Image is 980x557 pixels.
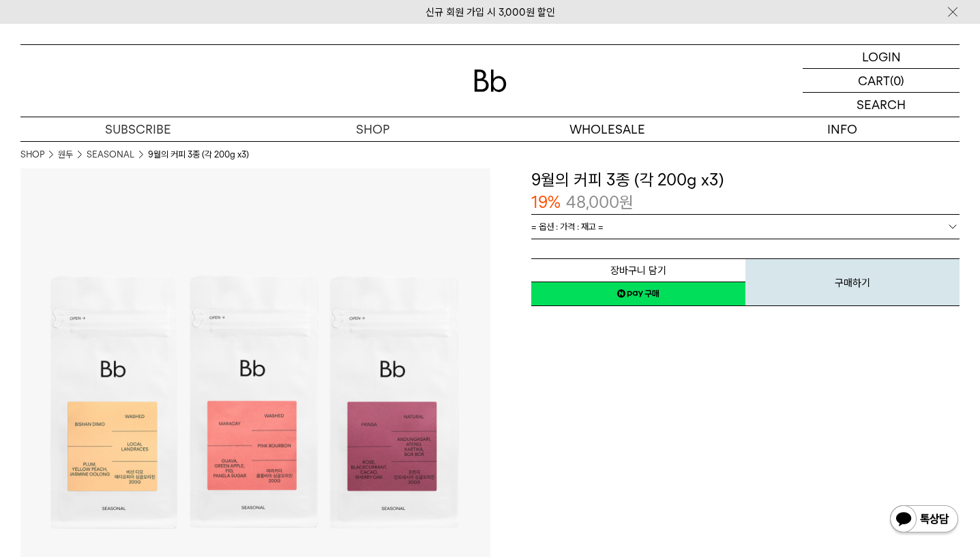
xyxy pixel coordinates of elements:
a: SEASONAL [87,148,134,162]
img: 카카오톡 채널 1:1 채팅 버튼 [889,504,960,537]
img: 로고 [474,70,507,92]
a: SHOP [20,148,44,162]
button: 구매하기 [745,258,960,306]
p: (0) [890,69,904,92]
a: 원두 [58,148,73,162]
a: SHOP [255,117,490,141]
p: 19% [531,191,561,214]
p: 48,000 [566,191,634,214]
p: LOGIN [862,45,901,68]
span: = 옵션 : 가격 : 재고 = [531,215,604,239]
p: WHOLESALE [490,117,725,141]
p: CART [858,69,890,92]
a: 신규 회원 가입 시 3,000원 할인 [426,6,555,18]
li: 9월의 커피 3종 (각 200g x3) [148,148,249,162]
p: SEARCH [857,93,906,117]
a: SUBSCRIBE [20,117,255,141]
button: 장바구니 담기 [531,258,745,282]
a: CART (0) [803,69,960,93]
span: 원 [619,192,634,212]
p: INFO [725,117,960,141]
h3: 9월의 커피 3종 (각 200g x3) [531,168,960,192]
a: 새창 [531,282,745,306]
a: LOGIN [803,45,960,69]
